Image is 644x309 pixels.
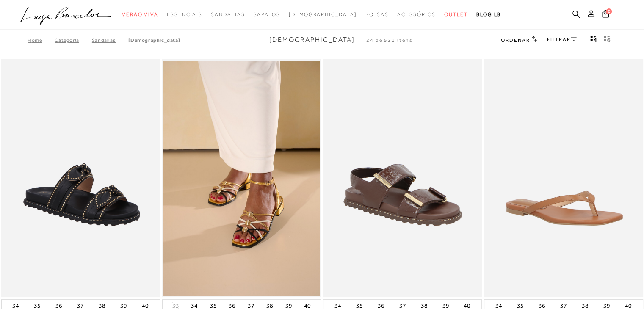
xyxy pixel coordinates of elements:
[211,7,245,22] a: categoryNavScreenReaderText
[163,61,320,296] a: SANDÁLIA RASTEIRA EM COURO DOURADO COM TIRAS MULTICOR SANDÁLIA RASTEIRA EM COURO DOURADO COM TIRA...
[485,61,642,296] img: RASTEIRA DE DEDO EM COURO CARAMELO
[444,11,468,17] span: Outlet
[269,36,355,44] span: [DEMOGRAPHIC_DATA]
[601,35,613,46] button: gridText6Desc
[2,61,159,296] img: PAPETE EM COURO PRETO COM LAÇOS E TACHAS
[444,7,468,22] a: categoryNavScreenReaderText
[289,7,357,22] a: noSubCategoriesText
[365,11,389,17] span: Bolsas
[397,7,436,22] a: categoryNavScreenReaderText
[122,7,158,22] a: categoryNavScreenReaderText
[167,11,202,17] span: Essenciais
[122,11,158,17] span: Verão Viva
[128,37,180,43] a: [DEMOGRAPHIC_DATA]
[606,8,612,14] span: 0
[28,37,55,43] a: Home
[501,37,530,43] span: Ordenar
[397,11,436,17] span: Acessórios
[253,7,280,22] a: categoryNavScreenReaderText
[55,37,91,43] a: Categoria
[211,11,245,17] span: Sandálias
[600,9,611,21] button: 0
[253,11,280,17] span: Sapatos
[163,61,320,296] img: SANDÁLIA RASTEIRA EM COURO DOURADO COM TIRAS MULTICOR
[324,61,481,296] img: PAPETE EM COURO VERNIZ CAFÉ COM SOLADO TRATORADO
[588,35,600,46] button: Mostrar 4 produtos por linha
[366,37,413,43] span: 24 de 521 itens
[476,7,501,22] a: BLOG LB
[167,7,202,22] a: categoryNavScreenReaderText
[289,11,357,17] span: [DEMOGRAPHIC_DATA]
[2,61,159,296] a: PAPETE EM COURO PRETO COM LAÇOS E TACHAS PAPETE EM COURO PRETO COM LAÇOS E TACHAS
[324,61,481,296] a: PAPETE EM COURO VERNIZ CAFÉ COM SOLADO TRATORADO PAPETE EM COURO VERNIZ CAFÉ COM SOLADO TRATORADO
[92,37,128,43] a: SANDÁLIAS
[476,11,501,17] span: BLOG LB
[547,36,577,42] a: FILTRAR
[485,61,642,296] a: RASTEIRA DE DEDO EM COURO CARAMELO RASTEIRA DE DEDO EM COURO CARAMELO
[365,7,389,22] a: categoryNavScreenReaderText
